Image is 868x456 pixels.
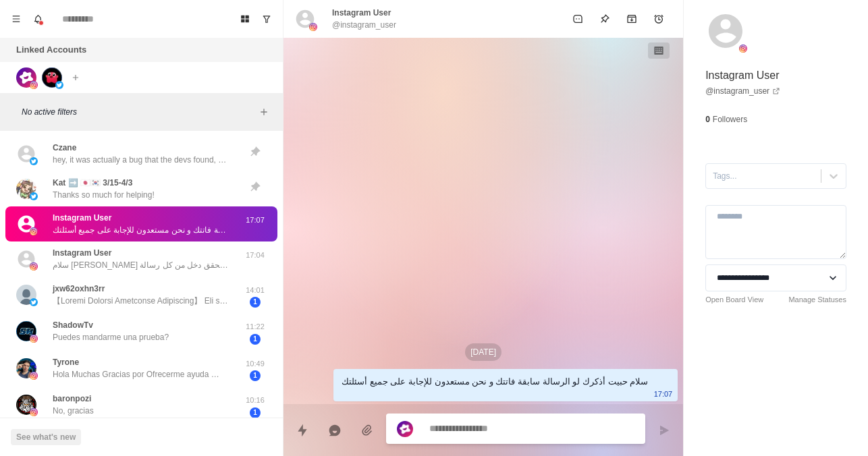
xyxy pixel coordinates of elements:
img: picture [397,421,413,437]
img: picture [30,192,38,200]
p: 10:16 [238,395,272,406]
p: 17:07 [238,215,272,226]
p: 【Loremi Dolorsi Ametconse Adipiscing】 Eli seddoe tempor incididunt utlaboree, dolo ma aliq e admi... [53,295,228,307]
p: Puedes mandarme una prueba? [53,331,169,343]
button: Notifications [27,8,49,30]
p: سلام حبيت أذكرك لو الرسالة سابقة فاتتك و نحن مستعدون للإجابة على جميع أسئلتك [53,224,228,236]
img: picture [739,45,747,53]
a: Open Board View [705,294,763,306]
img: picture [16,358,36,378]
img: picture [16,395,36,415]
div: سلام حبيت أذكرك لو الرسالة سابقة فاتتك و نحن مستعدون للإجابة على جميع أسئلتك [342,374,648,389]
button: Menu [5,8,27,30]
img: picture [16,321,36,341]
img: picture [30,157,38,165]
img: picture [44,67,59,82]
p: Thanks so much for helping! [53,189,155,201]
p: Instagram User [53,247,111,259]
p: Hola Muchas Gracias por Ofrecerme ayuda 😉 Pero ya lo tengo todo configurado perfectamente, si alg... [53,368,228,380]
img: picture [44,172,59,188]
img: picture [30,408,38,416]
button: Pin [591,5,618,32]
a: @instagram_user [705,85,780,97]
button: Add reminder [645,5,672,32]
p: Linked Accounts [16,43,86,57]
p: Instagram User [705,67,779,84]
button: Show unread conversations [256,8,277,30]
img: picture [30,372,38,380]
span: 1 [250,407,261,418]
p: Instagram User [53,212,111,224]
img: picture [55,81,63,89]
p: @instagram_user [332,19,396,31]
p: ShadowTv [53,319,93,331]
p: hey, it was actually a bug that the devs found, they had pushed up a short-term fix while they pa... [53,154,228,166]
p: jxw62oxhn3rr [53,283,105,295]
p: 10:49 [238,358,272,370]
p: Czane [53,142,76,154]
img: picture [30,227,38,235]
span: 1 [250,297,261,308]
button: See what's new [11,429,81,445]
p: baronpozi [53,393,91,405]
button: Archive [618,5,645,32]
span: 1 [250,334,261,345]
p: No, gracias [53,405,94,417]
button: Reply with AI [321,417,348,444]
p: 17:04 [238,250,272,261]
p: 0 [705,113,710,125]
a: Manage Statuses [788,294,846,306]
button: Send message [651,417,678,444]
p: Followers [713,113,747,125]
button: Quick replies [289,417,316,444]
img: picture [16,285,36,305]
img: picture [309,23,317,31]
img: picture [44,221,59,237]
button: Board View [234,8,256,30]
button: Add filters [256,104,272,120]
img: picture [30,81,38,89]
p: No active filters [22,106,256,118]
p: [DATE] [465,343,501,361]
p: Kat ➡️ 🇯🇵🇰🇷 3/15-4/3 [53,177,132,189]
img: picture [42,67,62,88]
img: picture [16,67,36,88]
img: picture [16,179,36,199]
img: picture [44,123,59,138]
p: 17:07 [654,387,673,401]
p: Instagram User [332,7,391,19]
p: Tyrone [53,356,79,368]
p: 11:22 [238,321,272,333]
p: 14:01 [238,285,272,296]
button: Add account [67,69,84,86]
img: picture [44,270,59,286]
img: picture [30,298,38,306]
img: picture [30,335,38,343]
p: سلام [PERSON_NAME] تحدثنا في معك في تويتر حول بلورب وأصوات التنبيهات بالذكاء الاصطناعي وحبيت أذكر... [53,259,228,271]
button: Add media [354,417,381,444]
button: Mark as unread [564,5,591,32]
img: picture [30,262,38,270]
span: 1 [250,370,261,381]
